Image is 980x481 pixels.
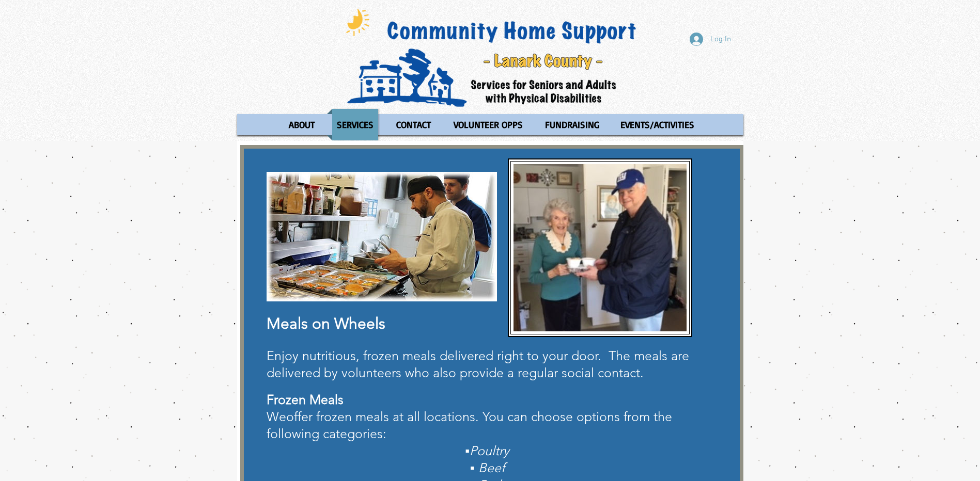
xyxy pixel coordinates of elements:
[682,29,738,49] button: Log In
[616,109,699,140] p: EVENTS/ACTIVITIES
[237,109,743,140] nav: Site
[535,109,608,140] a: FUNDRAISING
[327,109,383,140] a: SERVICES
[707,34,735,45] span: Log In
[470,460,505,475] span: ▪ Beef
[392,109,435,140] p: CONTACT
[267,409,672,441] span: offer frozen meals at all locations. You can choose options from the following categories:
[332,109,378,140] p: SERVICES
[470,443,509,458] span: Poultry
[449,109,527,140] p: VOLUNTEER OPPS
[284,109,319,140] p: ABOUT
[540,109,604,140] p: FUNDRAISING
[267,348,689,380] span: Enjoy nutritious, frozen meals delivered right to your door. The meals are delivered by volunteer...
[514,164,687,331] img: Peggy & Stephen.JPG
[267,314,385,333] span: Meals on Wheels
[278,109,324,140] a: ABOUT
[267,172,497,301] img: Hot MOW.jpg
[611,109,704,140] a: EVENTS/ACTIVITIES
[444,109,533,140] a: VOLUNTEER OPPS
[465,443,470,458] span: ▪
[267,392,344,407] span: Frozen Meals
[386,109,441,140] a: CONTACT
[267,409,286,424] span: We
